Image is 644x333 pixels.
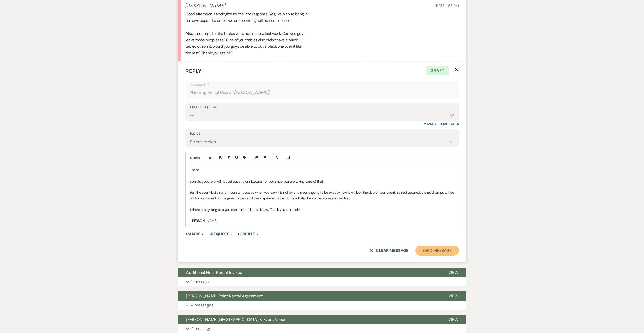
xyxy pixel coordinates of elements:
[178,277,466,286] button: 1 message
[189,103,455,110] div: Insert Template
[209,232,233,236] button: Request
[185,232,204,236] button: Share
[191,302,213,309] p: 4 messages
[370,249,408,253] button: Clear message
[191,325,213,332] p: 4 messages
[190,138,216,145] div: Select topics
[178,291,440,301] button: [PERSON_NAME] Point Rental Agreement
[415,246,459,256] button: Send Message
[185,11,459,56] div: Good afternoon! I apologize for the late response. Yes, we plan to bring in our own cups. The dri...
[426,66,449,75] span: Draft
[448,270,458,275] span: View
[448,293,458,299] span: View
[191,278,210,285] p: 1 message
[178,301,466,310] button: 4 messages
[185,232,188,236] span: +
[190,167,455,173] p: Chase,
[178,268,440,277] button: Additional Hour Rental Invoice
[178,324,466,333] button: 4 messages
[190,178,455,184] p: Sounds good, we will not set out any drinks/cups for you since you are taking care of that.
[186,270,242,275] span: Additional Hour Rental Invoice
[448,317,458,322] span: View
[209,232,211,236] span: +
[186,317,286,322] span: [PERSON_NAME][GEOGRAPHIC_DATA] & Event Venue
[190,218,455,223] p: -[PERSON_NAME]
[178,315,440,324] button: [PERSON_NAME][GEOGRAPHIC_DATA] & Event Venue
[189,81,455,88] p: Recipients*
[237,232,258,236] button: Create
[440,291,466,301] button: View
[423,122,459,126] a: Manage Templates
[440,315,466,324] button: View
[435,3,459,8] span: [DATE] 1:58 PM
[232,89,270,96] span: ( [PERSON_NAME] )
[237,232,240,236] span: +
[440,268,466,277] button: View
[190,207,455,212] p: If there is anything else you can think of, let me know. Thank you so much!
[186,293,263,299] span: [PERSON_NAME] Point Rental Agreement
[185,68,202,74] span: Reply
[189,88,455,97] div: Planning Portal Users
[189,130,455,137] label: Topics
[190,190,455,201] p: Yes, the event building is in constant use so when you saw it is not by any means going to be exa...
[185,3,226,9] h5: [PERSON_NAME]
